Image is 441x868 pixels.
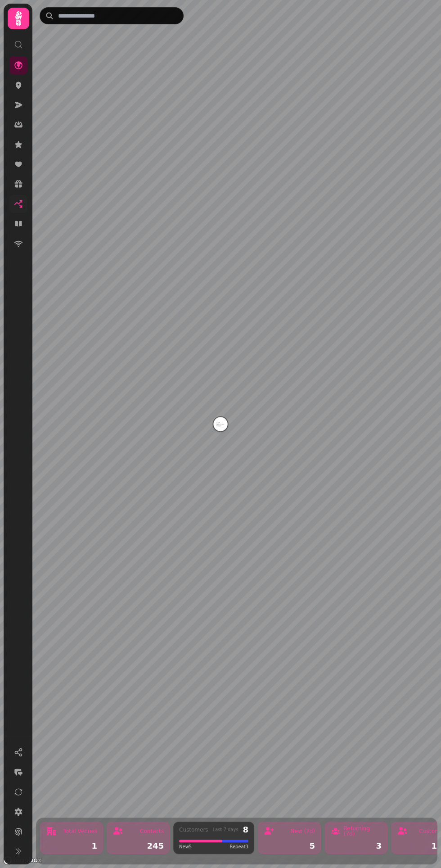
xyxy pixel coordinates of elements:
div: Last 7 days [212,827,238,832]
div: Contacts [140,828,164,834]
span: New 5 [179,843,192,850]
div: New (7d) [290,828,315,834]
div: Customers [179,827,208,832]
div: 3 [330,842,382,850]
div: 8 [243,826,248,834]
div: 1 [46,842,97,850]
button: The Queens Head [213,417,228,431]
div: Total Venues [63,828,97,834]
div: Map marker [213,417,228,434]
div: 245 [112,842,164,850]
span: Repeat 3 [229,843,248,850]
div: Returning (7d) [343,826,382,836]
a: Mapbox logo [3,855,42,865]
div: 5 [264,842,315,850]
